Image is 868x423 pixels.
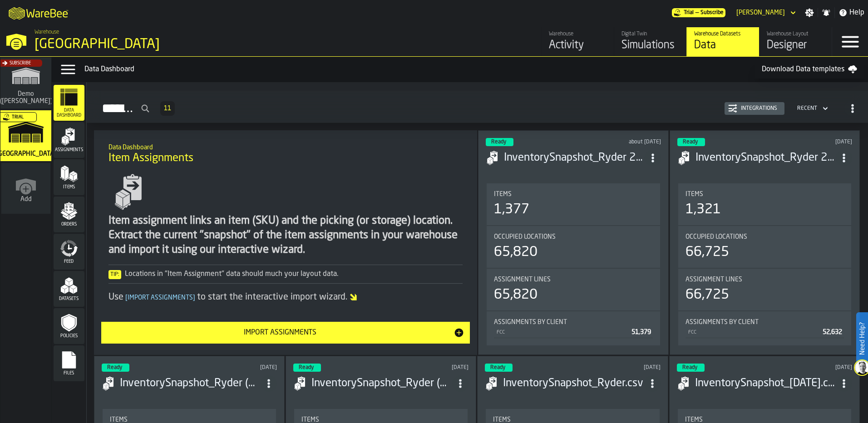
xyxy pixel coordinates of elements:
div: Updated: 4/22/2025, 1:59:11 PM Created: 4/22/2025, 1:58:24 PM [779,364,852,371]
section: card-AssignmentDashboardCard [677,182,852,347]
span: Subscribe [10,61,31,66]
label: button-toggle-Help [835,7,868,18]
div: ItemListCard-DashboardItemContainer [478,130,668,355]
div: Title [686,319,844,326]
span: 51,379 [631,329,651,335]
div: stat-Items [678,183,851,225]
div: Title [494,319,652,326]
div: status-3 2 [102,364,129,372]
button: button-Import Assignments [101,322,470,344]
div: InventorySnapshot_Ryder.csv [503,376,644,391]
span: Tip: [108,270,121,279]
div: Warehouse [549,31,607,37]
span: Occupied Locations [494,233,556,241]
span: 52,632 [823,329,842,335]
div: Title [494,191,652,198]
div: Title [686,276,844,283]
li: menu Files [54,345,84,382]
div: Menu Subscription [672,8,725,17]
div: StatList-item-FCC [686,326,844,338]
span: Assignments by Client [686,319,759,326]
div: Import Assignments [107,327,454,338]
span: Help [849,7,864,18]
div: Title [494,276,652,283]
span: Items [686,191,703,198]
li: menu Orders [54,197,84,233]
span: Trial [12,115,24,120]
div: InventorySnapshot_4/22/25.csv [695,376,836,391]
div: status-3 2 [293,364,321,372]
div: 65,820 [494,287,538,303]
div: title-Item Assignments [101,138,470,170]
a: link-to-/wh/i/b8e8645a-5c77-43f4-8135-27e3a4d97801/simulations [0,110,51,163]
label: button-toggle-Menu [832,27,868,56]
span: ] [193,295,195,301]
li: menu Assignments [54,122,84,158]
div: Updated: 6/24/2025, 9:37:35 AM Created: 6/24/2025, 9:37:19 AM [204,364,277,371]
div: status-3 2 [677,364,705,372]
div: stat-Assignment lines [678,269,851,310]
div: stat-Assignment lines [487,269,660,310]
li: menu Data Dashboard [54,85,84,121]
div: 1,377 [494,202,529,218]
span: Subscribe [700,10,724,16]
div: Integrations [737,105,781,112]
div: Locations in "Item Assignment" data should much your layout data. [108,269,463,280]
span: Orders [54,222,84,227]
a: link-to-/wh/i/b8e8645a-5c77-43f4-8135-27e3a4d97801/simulations [614,27,686,56]
span: — [695,10,699,16]
div: ItemListCard-DashboardItemContainer [670,130,860,355]
span: Items [54,185,84,190]
span: Feed [54,259,84,264]
div: Title [494,233,652,241]
span: Ready [299,365,314,370]
div: Updated: 7/29/2025, 2:52:41 PM Created: 7/29/2025, 2:52:27 PM [588,139,661,145]
div: ItemListCard- [94,130,478,355]
div: Title [686,233,844,241]
span: Ready [682,365,697,370]
div: Warehouse Datasets [694,31,752,37]
a: link-to-/wh/i/b8e8645a-5c77-43f4-8135-27e3a4d97801/designer [759,27,832,56]
div: Simulations [621,38,679,53]
div: Warehouse Layout [767,31,824,37]
div: Use to start the interactive import wizard. [108,291,463,304]
span: Assignment lines [494,276,551,283]
h3: InventorySnapshot_Ryder (1).csv [311,376,452,391]
span: Policies [54,334,84,339]
a: Download Data templates [755,60,864,79]
div: Item assignment links an item (SKU) and the picking (or storage) location. Extract the current "s... [108,214,463,257]
div: 1,321 [686,202,721,218]
label: button-toggle-Notifications [818,8,834,17]
section: card-AssignmentDashboardCard [486,182,661,347]
div: 66,725 [686,287,729,303]
div: Updated: 6/2/2025, 10:53:26 AM Created: 6/2/2025, 10:53:10 AM [396,364,469,371]
span: [ [125,295,128,301]
h3: InventorySnapshot_Ryder 20250709.csv [695,151,836,165]
div: Updated: 7/9/2025, 12:19:22 PM Created: 7/9/2025, 12:19:08 PM [779,139,852,145]
span: Datasets [54,296,84,301]
a: link-to-/wh/i/dbcf2930-f09f-4140-89fc-d1e1c3a767ca/simulations [0,58,51,110]
div: stat-Items [487,183,660,225]
div: InventorySnapshot_Ryder 250729.csv [504,151,644,165]
span: Assignments by Client [494,319,567,326]
a: link-to-/wh/i/b8e8645a-5c77-43f4-8135-27e3a4d97801/data [686,27,759,56]
div: Data Dashboard [84,64,755,75]
div: stat-Occupied Locations [487,226,660,268]
div: Data [694,38,752,53]
button: button-Integrations [725,102,784,115]
div: DropdownMenuValue-Kruti Shah [736,9,785,16]
span: Occupied Locations [686,233,747,241]
div: DropdownMenuValue-4 [794,103,830,114]
span: Ready [490,365,505,370]
li: menu Policies [54,308,84,344]
div: FCC [496,330,627,335]
div: 65,820 [494,244,538,261]
div: StatList-item-FCC [494,326,652,338]
span: Warehouse [35,29,59,35]
span: Items [494,191,512,198]
div: FCC [687,330,819,335]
